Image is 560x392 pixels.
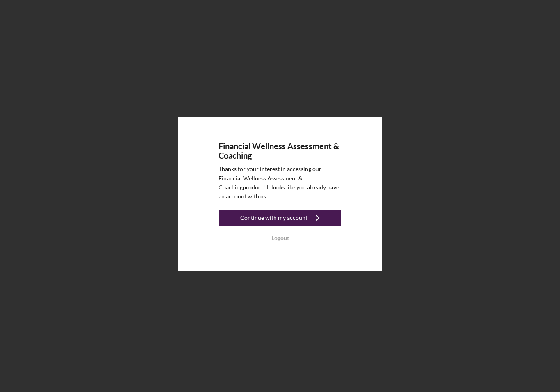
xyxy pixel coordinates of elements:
[219,230,341,246] button: Logout
[219,164,341,201] p: Thanks for your interest in accessing our Financial Wellness Assessment & Coaching product! It lo...
[219,210,341,228] a: Continue with my account
[271,230,289,246] div: Logout
[219,210,341,226] button: Continue with my account
[240,210,307,226] div: Continue with my account
[219,141,341,160] h4: Financial Wellness Assessment & Coaching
